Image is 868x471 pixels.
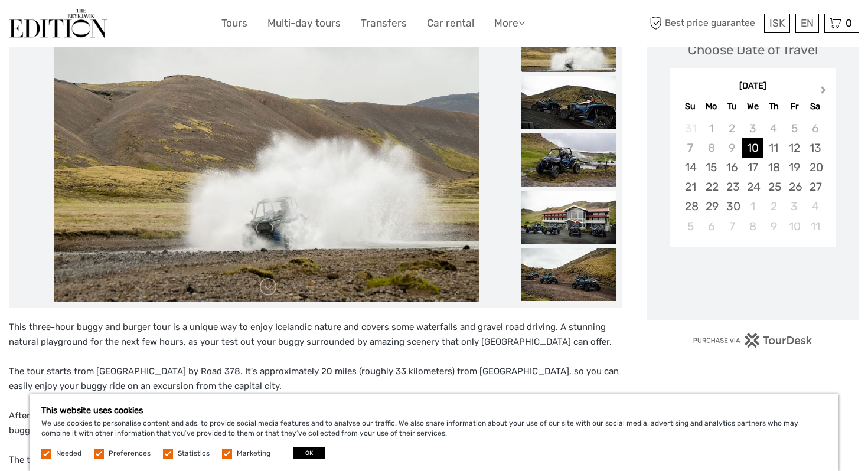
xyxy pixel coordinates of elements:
div: Not available Friday, September 5th, 2025 [784,119,805,138]
span: Best price guarantee [647,14,761,33]
div: Loading... [749,277,757,285]
div: Choose Tuesday, October 7th, 2025 [722,217,742,236]
h5: This website uses cookies [41,405,827,416]
a: Transfers [361,15,407,32]
div: We use cookies to personalise content and ads, to provide social media features and to analyse ou... [30,394,838,471]
div: Not available Wednesday, September 3rd, 2025 [742,119,763,138]
div: Choose Tuesday, September 16th, 2025 [722,158,742,177]
div: Choose Wednesday, October 8th, 2025 [742,217,763,236]
div: Not available Sunday, September 7th, 2025 [680,138,701,158]
p: After a short briefing where your guide will take you through safety procedures, we dress up in a... [9,408,622,439]
div: Not available Sunday, August 31st, 2025 [680,119,701,138]
div: [DATE] [670,80,836,93]
div: Choose Friday, October 10th, 2025 [784,217,805,236]
div: Not available Tuesday, September 9th, 2025 [722,138,742,158]
div: Choose Monday, September 22nd, 2025 [701,177,722,197]
button: OK [293,447,325,459]
div: Not available Thursday, September 4th, 2025 [763,119,784,138]
div: Choose Monday, September 15th, 2025 [701,158,722,177]
div: Choose Wednesday, September 17th, 2025 [742,158,763,177]
div: Not available Monday, September 8th, 2025 [701,138,722,158]
div: Choose Wednesday, October 1st, 2025 [742,197,763,216]
img: PurchaseViaTourDesk.png [693,333,812,348]
div: Not available Monday, September 1st, 2025 [701,119,722,138]
div: Choose Monday, October 6th, 2025 [701,217,722,236]
img: 70d3c7c736454f199d064eda27e01d3f_slider_thumbnail.jpeg [521,191,616,244]
div: Choose Saturday, October 4th, 2025 [805,197,825,216]
a: Car rental [427,15,474,32]
div: Choose Thursday, October 9th, 2025 [763,217,784,236]
div: Choose Thursday, September 18th, 2025 [763,158,784,177]
a: Tours [221,15,247,32]
div: Choose Saturday, September 27th, 2025 [805,177,825,197]
label: Needed [56,449,81,459]
p: The tour starts from [GEOGRAPHIC_DATA] by Road 378. It's approximately 20 miles (roughly 33 kilom... [9,364,622,394]
a: More [494,15,525,32]
div: Choose Friday, October 3rd, 2025 [784,197,805,216]
div: Choose Tuesday, September 23rd, 2025 [722,177,742,197]
div: Choose Date of Travel [688,41,818,59]
div: Choose Saturday, September 13th, 2025 [805,138,825,158]
div: Not available Saturday, September 6th, 2025 [805,119,825,138]
div: Th [763,99,784,115]
div: Mo [701,99,722,115]
div: Choose Monday, September 29th, 2025 [701,197,722,216]
a: Multi-day tours [267,15,341,32]
div: Choose Saturday, October 11th, 2025 [805,217,825,236]
div: Choose Wednesday, September 10th, 2025 [742,138,763,158]
div: Choose Sunday, September 14th, 2025 [680,158,701,177]
div: Choose Sunday, September 21st, 2025 [680,177,701,197]
div: Su [680,99,701,115]
span: ISK [769,17,785,29]
img: c248376c8e2b46ed8d236f8ed45075b7_slider_thumbnail.jpeg [521,248,616,301]
div: Choose Tuesday, September 30th, 2025 [722,197,742,216]
p: This three-hour buggy and burger tour is a unique way to enjoy Icelandic nature and covers some w... [9,320,622,350]
div: Tu [722,99,742,115]
div: Choose Sunday, October 5th, 2025 [680,217,701,236]
label: Preferences [109,449,151,459]
div: Not available Tuesday, September 2nd, 2025 [722,119,742,138]
div: Choose Wednesday, September 24th, 2025 [742,177,763,197]
div: Choose Friday, September 19th, 2025 [784,158,805,177]
img: 98994279e421494bbbfed3a51fea9583_main_slider.jpeg [54,19,479,302]
div: EN [795,14,819,33]
div: Choose Thursday, September 11th, 2025 [763,138,784,158]
button: Next Month [815,83,834,102]
img: The Reykjavík Edition [9,9,107,38]
div: We [742,99,763,115]
p: We're away right now. Please check back later! [17,21,133,30]
div: Choose Saturday, September 20th, 2025 [805,158,825,177]
label: Statistics [178,449,210,459]
p: The top of the tour is when we walk down to [GEOGRAPHIC_DATA] natural baths and dip in! [9,453,622,468]
div: Sa [805,99,825,115]
img: 2e6b0889b31046109e422c2e94f9bf98_slider_thumbnail.jpeg [521,76,616,129]
div: Choose Friday, September 26th, 2025 [784,177,805,197]
div: Choose Sunday, September 28th, 2025 [680,197,701,216]
button: Open LiveChat chat widget [136,18,150,32]
div: Choose Thursday, October 2nd, 2025 [763,197,784,216]
img: ac3ccb2c0039426a82a4df988a5b5e93_slider_thumbnail.jpeg [521,133,616,187]
span: 0 [844,17,854,29]
div: Choose Friday, September 12th, 2025 [784,138,805,158]
div: Fr [784,99,805,115]
div: month 2025-09 [674,119,831,236]
div: Choose Thursday, September 25th, 2025 [763,177,784,197]
label: Marketing [237,449,270,459]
